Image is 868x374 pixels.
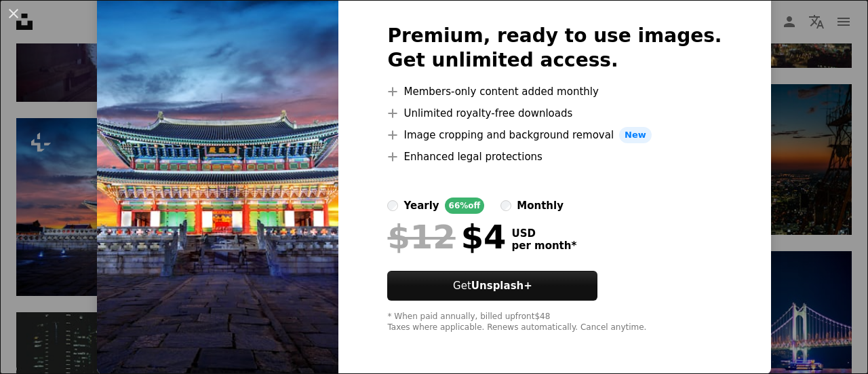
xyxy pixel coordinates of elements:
[619,127,652,143] span: New
[387,219,455,255] span: $12
[445,198,485,214] div: 66% off
[517,198,564,214] div: monthly
[387,83,722,100] li: Members-only content added monthly
[387,105,722,121] li: Unlimited royalty-free downloads
[387,200,398,211] input: yearly66%off
[403,198,439,214] div: yearly
[387,149,722,165] li: Enhanced legal protections
[387,24,722,73] h2: Premium, ready to use images. Get unlimited access.
[471,280,532,292] strong: Unsplash+
[511,227,576,240] span: USD
[500,200,511,211] input: monthly
[387,219,506,255] div: $4
[387,127,722,143] li: Image cropping and background removal
[387,271,597,301] button: GetUnsplash+
[387,312,722,333] div: * When paid annually, billed upfront $48 Taxes where applicable. Renews automatically. Cancel any...
[511,240,576,252] span: per month *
